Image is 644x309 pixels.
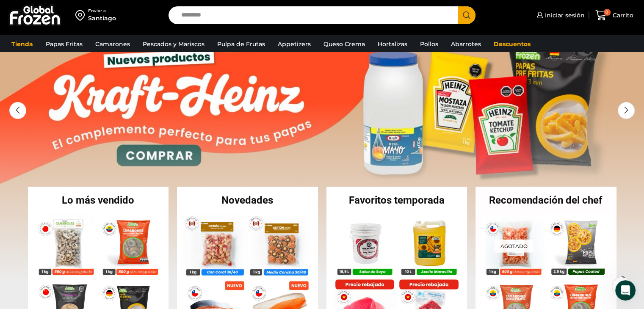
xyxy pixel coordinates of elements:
[213,36,269,52] a: Pulpa de Frutas
[177,195,318,205] h2: Novedades
[543,11,585,19] span: Iniciar sesión
[9,102,26,119] div: Previous slide
[447,36,485,52] a: Abarrotes
[416,36,442,52] a: Pollos
[319,36,369,52] a: Queso Crema
[475,195,616,205] h2: Recomendación del chef
[138,36,209,52] a: Pescados y Mariscos
[489,36,535,52] a: Descuentos
[534,7,585,24] a: Iniciar sesión
[611,11,633,19] span: Carrito
[75,8,88,22] img: address-field-icon.svg
[91,36,134,52] a: Camarones
[274,36,315,52] a: Appetizers
[593,6,636,25] a: 0 Carrito
[7,36,37,52] a: Tienda
[615,280,636,301] iframe: Intercom live chat
[326,195,467,205] h2: Favoritos temporada
[618,102,635,119] div: Next slide
[373,36,412,52] a: Hortalizas
[41,36,87,52] a: Papas Fritas
[495,239,533,252] p: Agotado
[604,9,611,16] span: 0
[88,14,116,22] div: Santiago
[88,8,116,14] div: Enviar a
[28,195,169,205] h2: Lo más vendido
[458,6,475,24] button: Search button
